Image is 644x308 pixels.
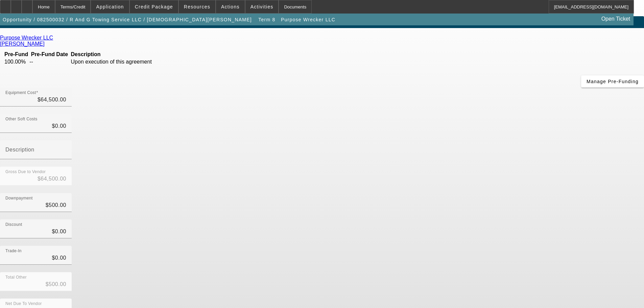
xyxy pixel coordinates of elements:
th: Pre-Fund Date [29,51,70,58]
button: Purpose Wrecker LLC [279,14,337,26]
span: Credit Package [135,4,173,9]
button: Resources [179,0,215,13]
td: 100.00% [4,58,28,65]
button: Manage Pre-Funding [581,75,644,88]
mat-label: Equipment Cost [5,91,36,95]
span: Opportunity / 082500032 / R And G Towing Service LLC / [DEMOGRAPHIC_DATA][PERSON_NAME] [3,17,252,22]
span: Activities [251,4,273,9]
mat-label: Discount [5,222,22,227]
mat-label: Trade-In [5,249,22,253]
span: Actions [221,4,240,9]
button: Credit Package [130,0,178,13]
mat-label: Net Due To Vendor [5,302,42,306]
span: Purpose Wrecker LLC [281,17,335,22]
button: Activities [245,0,279,13]
td: Upon execution of this agreement [71,58,168,65]
a: Open Ticket [599,13,633,25]
button: Application [91,0,129,13]
mat-label: Description [5,147,34,152]
span: Manage Pre-Funding [587,79,639,84]
th: Description [71,51,168,58]
mat-label: Downpayment [5,196,33,200]
mat-label: Gross Due to Vendor [5,170,46,174]
mat-label: Total Other [5,275,27,280]
button: Actions [216,0,245,13]
td: -- [29,58,70,65]
span: Resources [184,4,210,9]
mat-label: Other Soft Costs [5,117,38,121]
span: Term 8 [258,17,275,22]
button: Term 8 [256,14,278,26]
span: Application [96,4,124,9]
th: Pre-Fund [4,51,28,58]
